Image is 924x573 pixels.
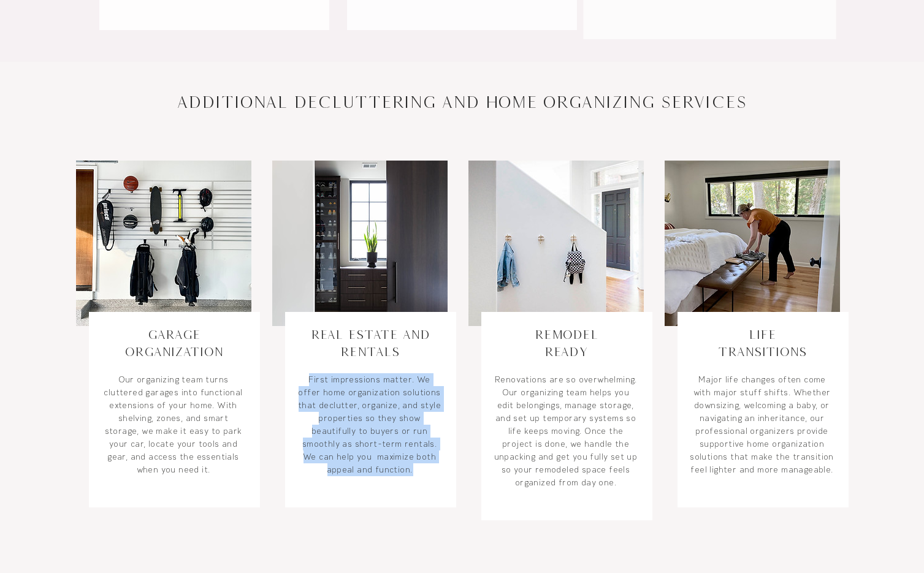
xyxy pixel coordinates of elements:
[665,161,840,326] img: Home Organizing for Life Transitions
[76,161,251,326] img: Garage Decluttering and Organizing
[298,373,443,476] p: First impressions matter. We offer home organization solutions that declutter, organize, and styl...
[104,374,243,475] a: Our organizing team turns cluttered garages into functional extensions of your home. With shelvin...
[272,161,448,326] img: Home Organizing for Real Estate and Rentals
[494,373,639,489] p: Renovations are so overwhelming. Our organizing team helps you edit belongings, manage storage, a...
[718,327,807,359] a: LifeTransitions
[311,327,430,359] a: Real Estate and Rentals
[162,91,762,114] h2: ADDITIONAL DECLUTTERING AND HOME ORGANIZING SERVICES
[468,161,644,326] img: Home Organizing for Remodels
[125,327,223,359] a: Garage Organization
[535,327,598,359] a: RemodelReady
[690,373,835,476] p: Major life changes often come with major stuff shifts. Whether downsizing, welcoming a baby, or n...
